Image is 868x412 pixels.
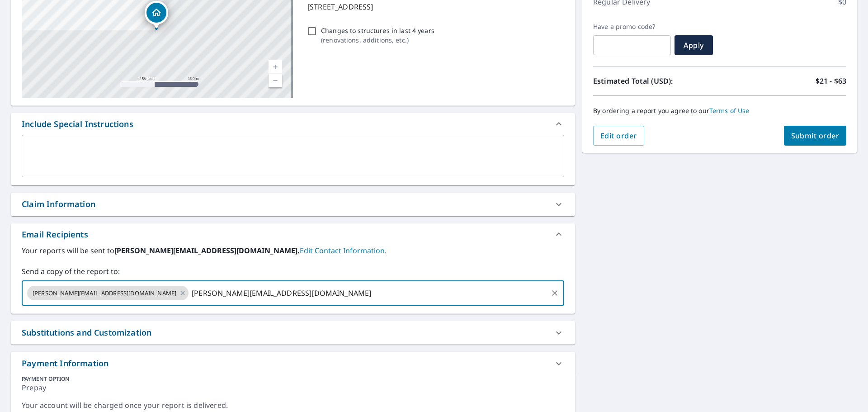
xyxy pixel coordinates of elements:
[22,228,88,241] div: Email Recipients
[27,286,189,300] div: [PERSON_NAME][EMAIL_ADDRESS][DOMAIN_NAME]
[300,246,387,256] a: EditContactInfo
[11,113,575,135] div: Include Special Instructions
[593,76,720,86] p: Estimated Total (USD):
[682,40,706,50] span: Apply
[593,23,671,31] label: Have a promo code?
[321,26,434,35] p: Changes to structures in last 4 years
[22,327,151,339] div: Substitutions and Customization
[11,223,575,245] div: Email Recipients
[22,400,564,411] div: Your account will be charged once your report is delivered.
[11,193,575,216] div: Claim Information
[784,126,847,146] button: Submit order
[816,76,846,86] p: $21 - $63
[22,357,108,369] div: Payment Information
[548,287,561,299] button: Clear
[22,118,133,130] div: Include Special Instructions
[114,246,300,256] b: [PERSON_NAME][EMAIL_ADDRESS][DOMAIN_NAME].
[11,321,575,344] div: Substitutions and Customization
[269,60,282,74] a: Current Level 17, Zoom In
[22,266,564,277] label: Send a copy of the report to:
[11,352,575,375] div: Payment Information
[307,1,561,12] p: [STREET_ADDRESS]
[22,198,95,210] div: Claim Information
[600,131,637,141] span: Edit order
[321,35,434,45] p: ( renovations, additions, etc. )
[593,107,846,115] p: By ordering a report you agree to our
[675,35,713,55] button: Apply
[593,126,644,146] button: Edit order
[791,131,840,141] span: Submit order
[269,74,282,87] a: Current Level 17, Zoom Out
[22,383,564,400] div: Prepay
[27,289,182,298] span: [PERSON_NAME][EMAIL_ADDRESS][DOMAIN_NAME]
[145,1,168,29] div: Dropped pin, building 1, Residential property, 2156 Rockcliffe Loop College Station, TX 77845
[22,375,564,383] div: PAYMENT OPTION
[709,106,750,115] a: Terms of Use
[22,245,564,256] label: Your reports will be sent to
